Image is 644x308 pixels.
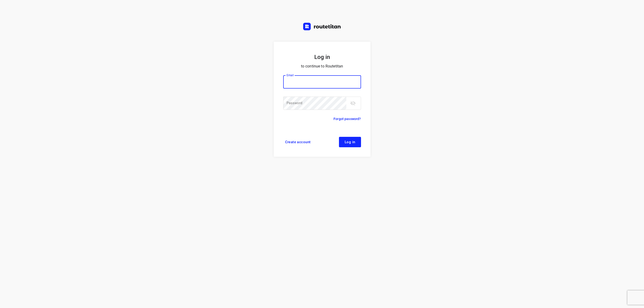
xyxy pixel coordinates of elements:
a: Routetitan [303,23,341,31]
img: Routetitan [303,23,341,30]
p: to continue to Routetitan [283,63,361,70]
h5: Log in [283,53,361,61]
span: Create account [285,140,311,144]
button: Log in [339,137,361,147]
button: toggle password visibility [348,98,358,108]
a: Forgot password? [334,116,361,122]
span: Log in [345,140,355,144]
a: Create account [283,137,313,147]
